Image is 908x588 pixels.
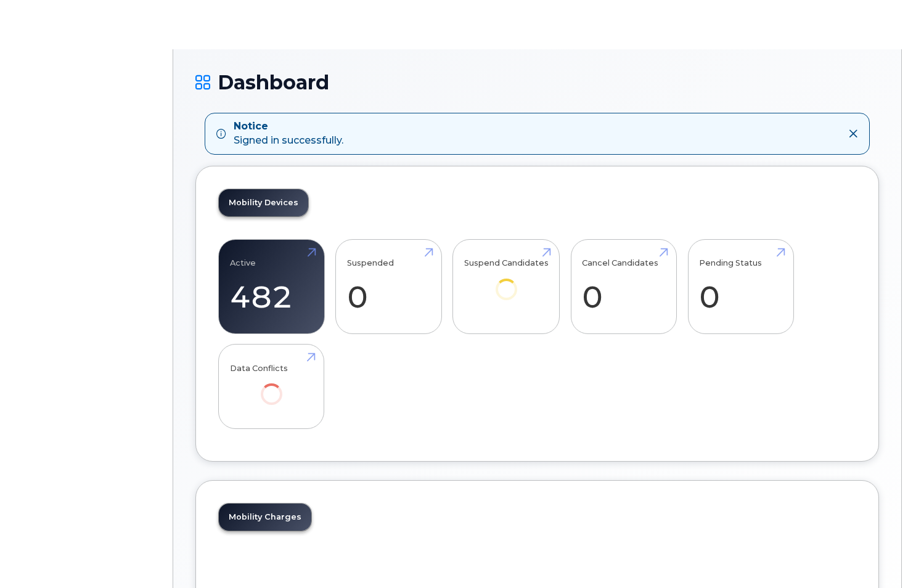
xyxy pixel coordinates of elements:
div: Signed in successfully. [234,120,343,148]
a: Mobility Charges [219,504,311,531]
a: Mobility Devices [219,189,308,216]
a: Cancel Candidates 0 [582,246,665,327]
a: Suspend Candidates [464,246,549,317]
a: Active 482 [230,246,313,327]
a: Data Conflicts [230,351,313,422]
strong: Notice [234,120,343,134]
h1: Dashboard [195,71,879,93]
a: Suspended 0 [347,246,430,327]
a: Pending Status 0 [699,246,782,327]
